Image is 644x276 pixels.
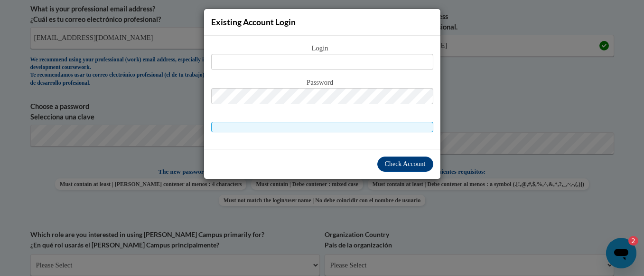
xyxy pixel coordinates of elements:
button: Check Account [377,157,433,172]
iframe: Number of unread messages [619,236,638,246]
span: Check Account [385,160,426,168]
span: Existing Account Login [211,17,296,27]
span: Password [211,78,433,88]
span: Login [211,43,433,54]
